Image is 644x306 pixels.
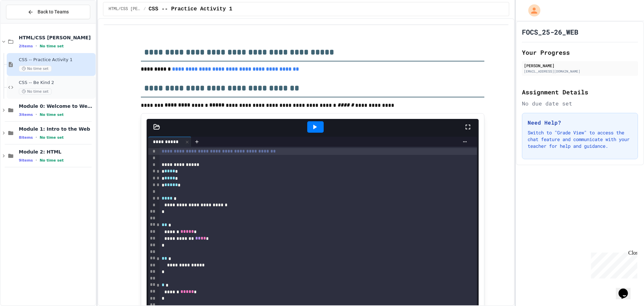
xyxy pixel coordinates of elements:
span: Module 0: Welcome to Web Development [19,103,94,109]
div: [EMAIL_ADDRESS][DOMAIN_NAME] [524,69,636,74]
span: 3 items [19,113,33,117]
span: • [36,135,37,140]
span: CSS -- Practice Activity 1 [19,57,94,63]
span: • [36,43,37,49]
iframe: chat widget [616,279,637,299]
span: No time set [19,65,52,72]
span: No time set [40,113,64,117]
div: [PERSON_NAME] [524,62,636,69]
span: HTML/CSS [PERSON_NAME] [19,35,94,41]
span: 8 items [19,135,33,140]
span: CSS -- Be Kind 2 [19,80,94,86]
iframe: chat widget [588,250,637,278]
span: • [36,112,37,117]
div: Chat with us now!Close [3,3,46,43]
button: Back to Teams [6,5,90,19]
span: Module 2: HTML [19,149,94,155]
span: Back to Teams [38,8,69,15]
div: No due date set [522,99,638,107]
h2: Assignment Details [522,87,638,97]
div: My Account [521,3,542,18]
span: No time set [40,135,64,140]
span: HTML/CSS Campbell [109,6,141,12]
h3: Need Help? [528,119,632,127]
p: Switch to "Grade View" to access the chat feature and communicate with your teacher for help and ... [528,129,632,149]
span: 2 items [19,44,33,48]
span: CSS -- Practice Activity 1 [149,5,232,13]
span: 9 items [19,158,33,163]
span: No time set [40,158,64,163]
span: No time set [19,88,52,95]
span: • [36,158,37,163]
span: / [144,6,146,12]
span: No time set [40,44,64,48]
h1: FOCS_25-26_WEB [522,27,578,37]
span: Module 1: Intro to the Web [19,126,94,132]
h2: Your Progress [522,48,638,57]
